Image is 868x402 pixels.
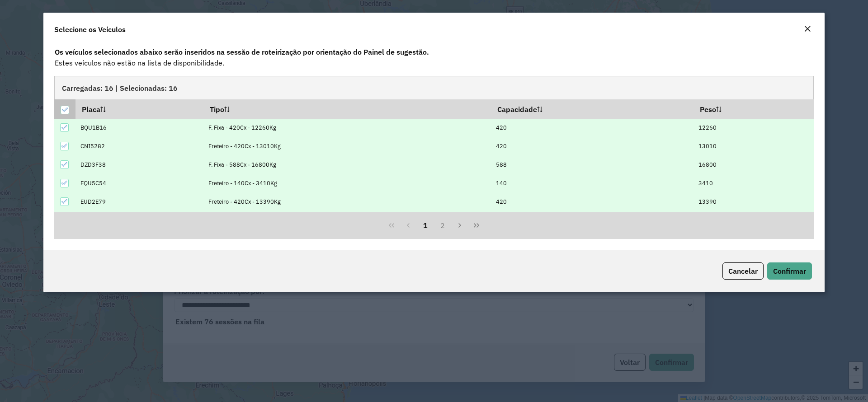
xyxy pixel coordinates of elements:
button: Close [801,23,814,35]
td: 16800 [693,155,813,174]
th: Capacidade [491,99,693,118]
span: Confirmar [773,266,806,276]
th: Placa [75,99,203,118]
td: EQU5C54 [75,174,203,192]
button: 2 [434,217,451,234]
span: Cancelar [728,266,758,276]
td: CNI5282 [75,137,203,155]
button: 1 [417,217,434,234]
td: 420 [491,119,693,137]
th: Peso [693,99,813,118]
td: F. Fixa - 420Cx - 12260Kg [203,119,491,137]
button: Cancelar [722,262,764,280]
td: BQU1B16 [75,119,203,137]
td: 140 [491,174,693,192]
td: Freteiro - 420Cx - 13390Kg [203,192,491,211]
div: Carregadas: 16 | Selecionadas: 16 [54,76,814,99]
em: Fechar [804,25,811,33]
td: DZD3F38 [75,155,203,174]
th: Tipo [203,99,491,118]
td: 392 [491,211,693,229]
div: Estes veículos não estão na lista de disponibilidade. [54,46,814,69]
h4: Selecione os Veículos [54,24,126,35]
td: 13010 [693,137,813,155]
td: 3410 [693,174,813,192]
td: 12260 [693,119,813,137]
td: 588 [491,155,693,174]
button: Last Page [468,217,485,234]
button: Next Page [451,217,468,234]
td: 13390 [693,192,813,211]
td: Freteiro - 420Cx - 13010Kg [203,137,491,155]
td: 420 [491,192,693,211]
td: Freteiro - 140Cx - 3410Kg [203,174,491,192]
td: F. Fixa - 588Cx - 16800Kg [203,155,491,174]
td: 420 [491,137,693,155]
td: EVL7F22 [75,211,203,229]
td: F. Fixa - 392Cx - 12260Kg [203,211,491,229]
strong: Os veículos selecionados abaixo serão inseridos na sessão de roteirização por orientação do Paine... [55,47,429,56]
button: Confirmar [767,262,812,280]
td: 12260 [693,211,813,229]
td: EUD2E79 [75,192,203,211]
